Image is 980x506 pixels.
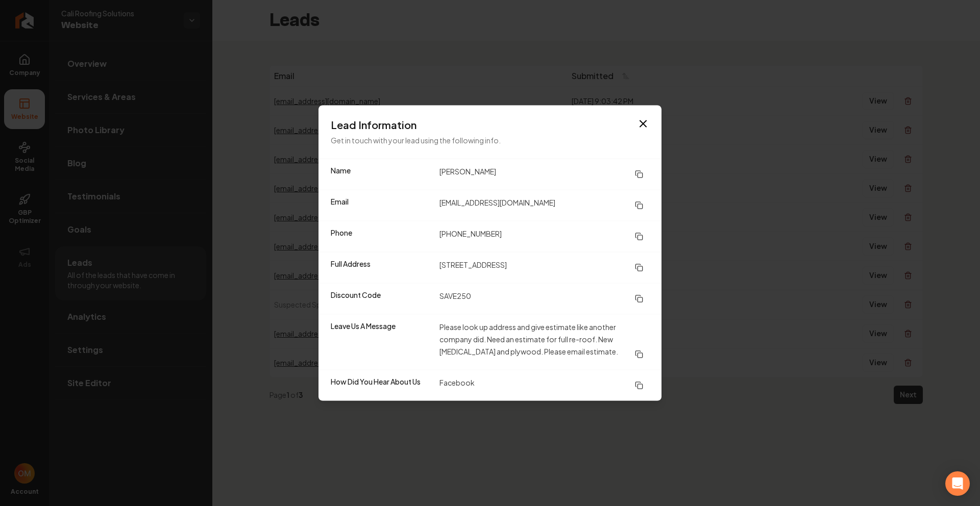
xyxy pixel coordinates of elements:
[439,165,649,184] dd: [PERSON_NAME]
[439,321,649,364] dd: Please look up address and give estimate like another company did. Need an estimate for full re-r...
[331,118,649,132] h3: Lead Information
[331,227,431,246] dt: Phone
[439,259,649,277] dd: [STREET_ADDRESS]
[331,134,649,146] p: Get in touch with your lead using the following info.
[439,290,649,308] dd: SAVE250
[439,376,649,395] dd: Facebook
[331,165,431,184] dt: Name
[439,227,649,246] dd: [PHONE_NUMBER]
[439,196,649,215] dd: [EMAIL_ADDRESS][DOMAIN_NAME]
[331,321,431,364] dt: Leave Us A Message
[331,290,431,308] dt: Discount Code
[331,259,431,277] dt: Full Address
[331,376,431,395] dt: How Did You Hear About Us
[331,196,431,215] dt: Email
